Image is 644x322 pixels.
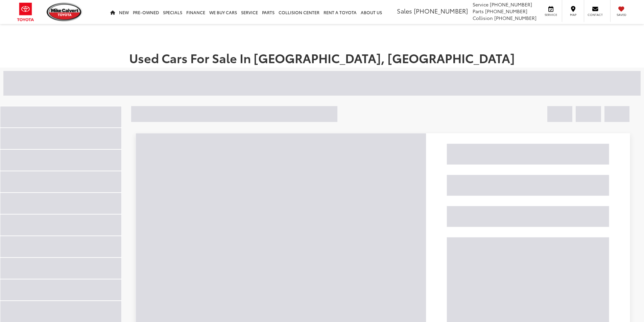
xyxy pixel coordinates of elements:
[473,1,488,8] span: Service
[588,13,603,17] span: Contact
[47,3,82,21] img: Mike Calvert Toyota
[414,6,468,15] span: [PHONE_NUMBER]
[473,15,493,21] span: Collision
[473,8,484,15] span: Parts
[614,13,629,17] span: Saved
[397,6,412,15] span: Sales
[494,15,536,21] span: [PHONE_NUMBER]
[490,1,532,8] span: [PHONE_NUMBER]
[485,8,527,15] span: [PHONE_NUMBER]
[566,13,580,17] span: Map
[543,13,558,17] span: Service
